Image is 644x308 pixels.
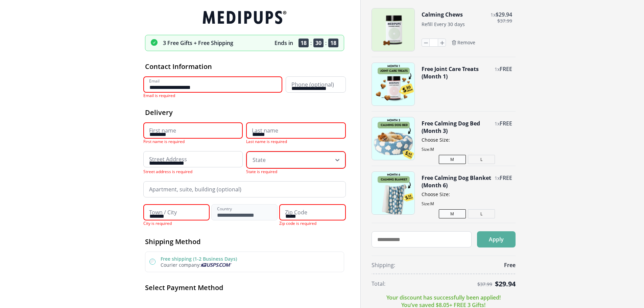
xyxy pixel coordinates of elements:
[246,139,331,144] span: Last name is required
[163,39,233,47] p: 3 Free Gifts + Free Shipping
[457,40,475,46] span: Remove
[500,65,512,73] span: FREE
[372,261,395,269] span: Shipping:
[372,280,385,287] span: Total:
[275,39,293,47] p: Ends in
[500,120,512,127] span: FREE
[310,39,312,47] span: :
[497,18,512,24] span: $ 37.99
[143,93,228,98] span: Email is required
[439,155,466,164] button: M
[161,262,201,268] span: Courier company:
[143,220,210,226] span: City is required
[246,169,331,174] span: State is required
[325,39,327,47] span: :
[372,8,414,51] img: Calming Chews
[279,220,345,226] span: Zip code is required
[145,108,173,117] span: Delivery
[145,237,344,246] h2: Shipping Method
[372,172,414,214] img: Free Calming Dog Blanket (Month 6)
[313,39,324,47] span: 30
[422,65,491,80] button: Free Joint Care Treats (Month 1)
[201,263,232,267] img: Usps courier company
[145,283,344,292] h2: Select Payment Method
[422,146,512,152] span: Size: M
[422,11,463,18] button: Calming Chews
[372,63,414,105] img: Free Joint Care Treats (Month 1)
[422,21,465,27] span: Refill Every 30 days
[372,117,414,160] img: Free Calming Dog Bed (Month 3)
[422,137,512,143] span: Choose Size:
[477,282,492,287] span: $ 37.99
[491,11,496,18] span: 1 x
[143,169,228,174] span: Street address is required
[500,174,512,182] span: FREE
[495,279,516,288] span: $ 29.94
[439,209,466,218] button: M
[422,174,491,189] button: Free Calming Dog Blanket (Month 6)
[422,120,491,135] button: Free Calming Dog Bed (Month 3)
[161,256,237,262] label: Free shipping (1-2 Business Days)
[496,11,512,18] span: $ 29.94
[495,175,500,181] span: 1 x
[468,155,495,164] button: L
[495,66,500,72] span: 1 x
[451,40,475,46] button: Remove
[477,231,516,247] button: Apply
[143,139,228,144] span: First name is required
[468,209,495,218] button: L
[328,39,338,47] span: 18
[145,62,212,71] span: Contact Information
[299,39,309,47] span: 18
[504,261,516,269] span: Free
[422,191,512,197] span: Choose Size:
[422,201,512,207] span: Size: M
[495,120,500,127] span: 1 x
